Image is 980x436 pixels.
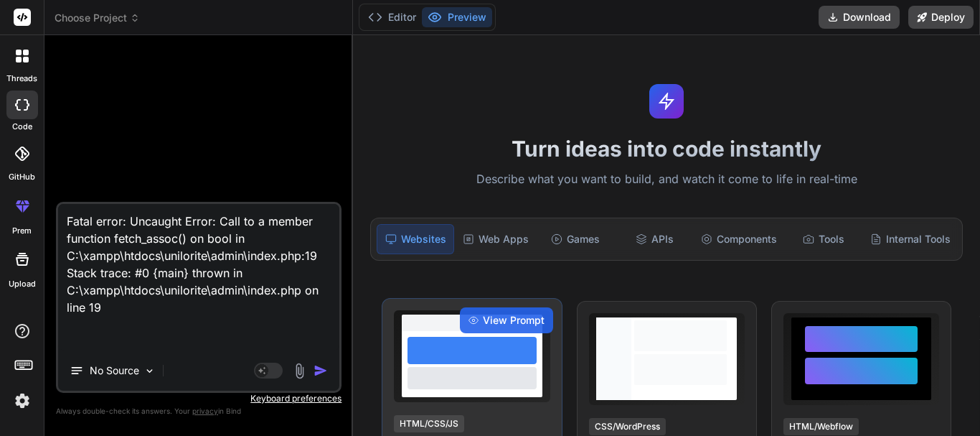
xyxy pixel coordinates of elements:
label: prem [12,225,32,237]
img: icon [314,363,328,378]
p: Always double-check its answers. Your in Bind [56,404,341,418]
div: Websites [377,224,454,254]
span: Choose Project [55,11,140,25]
div: Components [695,224,783,254]
label: GitHub [9,171,35,183]
label: Upload [9,278,36,290]
textarea: Fatal error: Uncaught Error: Call to a member function fetch_assoc() on bool in C:\xampp\htdocs\u... [58,204,339,351]
div: APIs [616,224,692,254]
p: No Source [90,363,139,378]
div: CSS/WordPress [589,418,666,435]
label: threads [6,73,37,85]
div: HTML/Webflow [783,418,859,435]
label: code [12,121,32,133]
button: Editor [362,7,422,27]
div: Internal Tools [864,224,956,254]
button: Deploy [908,6,974,29]
div: Web Apps [457,224,534,254]
img: settings [10,389,34,413]
img: attachment [291,363,308,379]
span: View Prompt [483,313,545,328]
span: privacy [192,407,218,415]
div: HTML/CSS/JS [394,415,464,432]
div: Games [537,224,613,254]
p: Describe what you want to build, and watch it come to life in real-time [362,170,971,189]
button: Download [819,6,900,29]
button: Preview [422,7,492,27]
h1: Turn ideas into code instantly [362,136,971,162]
p: Keyboard preferences [56,393,341,404]
img: Pick Models [143,365,156,377]
div: Tools [786,224,862,254]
